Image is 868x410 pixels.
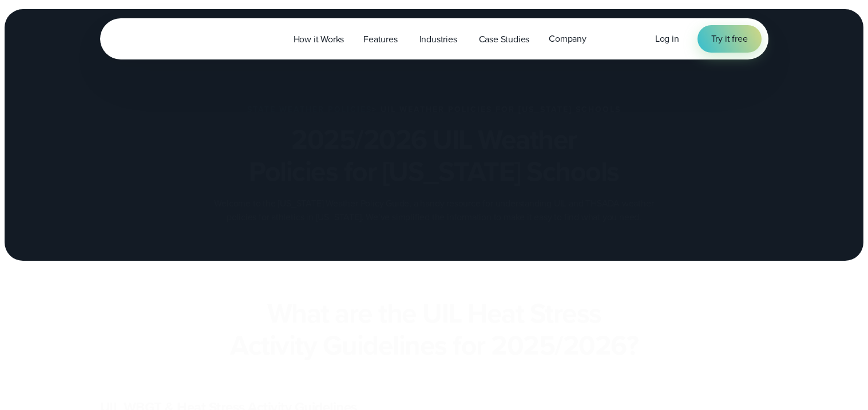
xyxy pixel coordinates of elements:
[655,32,679,46] a: Log in
[697,25,762,53] a: Try it free
[419,33,457,46] span: Industries
[711,32,748,46] span: Try it free
[294,33,344,46] span: How it Works
[363,33,397,46] span: Features
[479,33,530,46] span: Case Studies
[549,32,586,46] span: Company
[284,27,354,51] a: How it Works
[469,27,540,51] a: Case Studies
[655,32,679,45] span: Log in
